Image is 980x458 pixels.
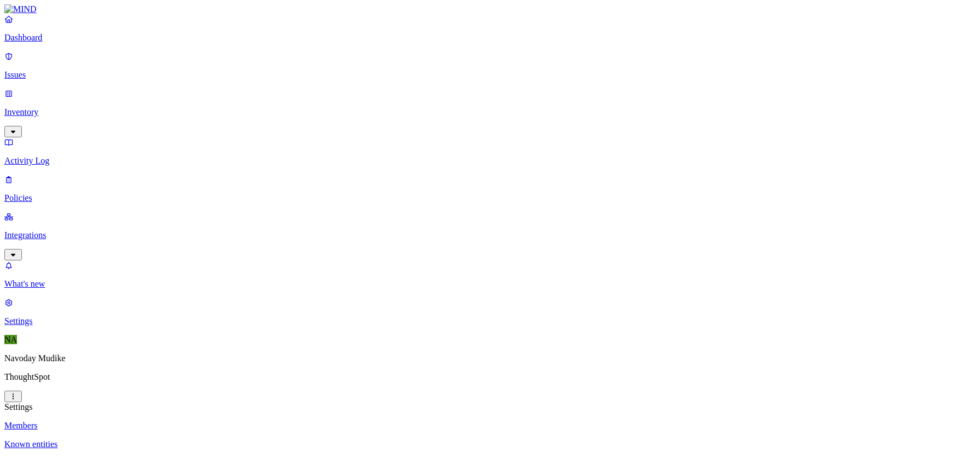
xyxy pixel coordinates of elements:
p: Navoday Mudike [4,353,976,363]
a: Activity Log [4,137,976,166]
img: MIND [4,4,37,14]
a: Dashboard [4,14,976,43]
p: What's new [4,279,976,289]
p: Dashboard [4,33,976,43]
a: Integrations [4,212,976,259]
a: Policies [4,175,976,203]
p: Issues [4,70,976,80]
span: NA [4,335,17,344]
p: Activity Log [4,156,976,166]
p: Inventory [4,107,976,117]
a: Inventory [4,89,976,136]
p: Policies [4,193,976,203]
div: Settings [4,402,976,412]
a: What's new [4,260,976,289]
p: Integrations [4,230,976,240]
a: Issues [4,51,976,80]
a: Settings [4,298,976,326]
p: ThoughtSpot [4,372,976,382]
p: Settings [4,316,976,326]
a: MIND [4,4,976,14]
a: Known entities [4,439,976,449]
a: Members [4,421,976,431]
